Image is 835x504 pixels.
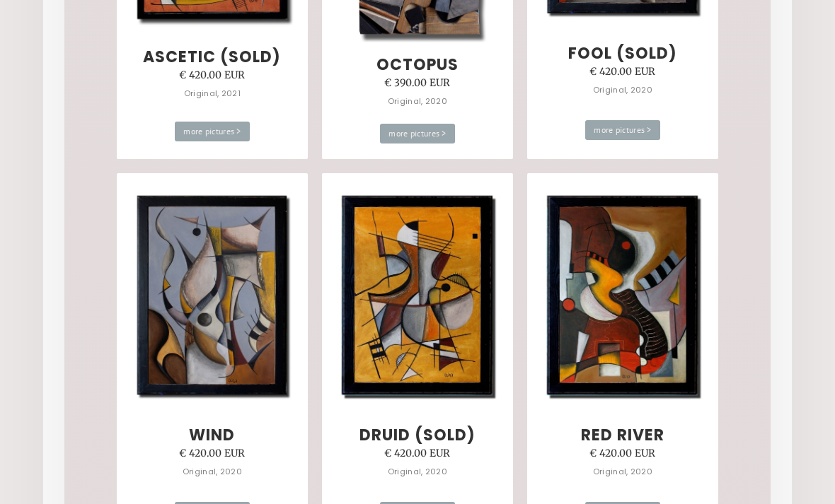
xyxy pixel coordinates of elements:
h3: Fool (SOLD) [568,45,677,62]
div: Original, 2020 [388,92,447,110]
h3: Ascetic (SOLD) [143,49,281,66]
img: Painting, 50 w x 70 h cm Oil on canvas [331,185,503,406]
div: Original, 2020 [593,81,652,99]
h3: Octopus [376,57,459,74]
div: € 420.00 EUR [589,62,656,81]
div: Original, 2020 [388,462,447,481]
img: Painting, 50 w x 70 h cm Oil on canvas [536,185,708,406]
div: Original, 2020 [593,462,652,481]
div: € 420.00 EUR [589,444,656,462]
div: € 420.00 EUR [179,444,246,462]
h3: Druid (SOLD) [359,427,476,444]
h3: Red river [581,427,664,444]
img: Painting, 50 w x 70 h cm Oil on canvas [127,185,299,406]
div: Original, 2020 [183,462,242,481]
div: more pictures > [585,120,660,140]
div: € 420.00 EUR [179,66,246,84]
div: € 420.00 EUR [384,444,451,462]
div: € 390.00 EUR [384,74,451,92]
div: more pictures > [380,124,455,143]
div: Original, 2021 [184,84,241,102]
div: more pictures > [175,122,250,141]
h3: Wind [189,427,235,444]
